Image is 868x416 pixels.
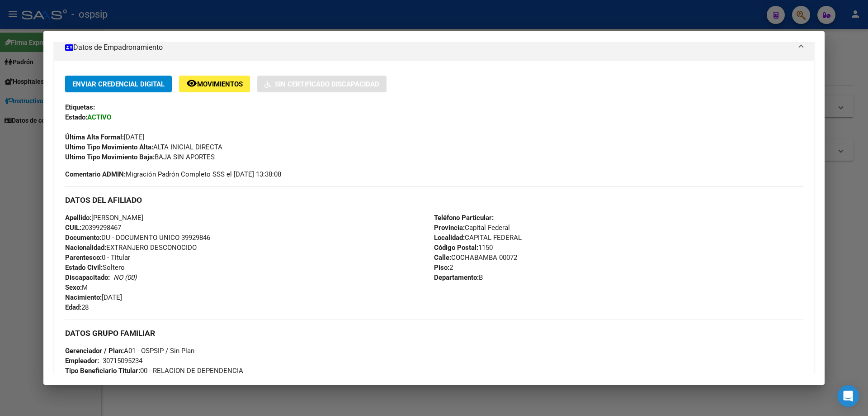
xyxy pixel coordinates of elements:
[65,367,140,375] strong: Tipo Beneficiario Titular:
[65,214,143,222] span: [PERSON_NAME]
[275,80,379,88] span: Sin Certificado Discapacidad
[65,143,153,151] strong: Ultimo Tipo Movimiento Alta:
[434,224,510,232] span: Capital Federal
[434,253,517,262] span: COCHABAMBA 00072
[65,143,222,151] span: ALTA INICIAL DIRECTA
[65,244,197,252] span: EXTRANJERO DESCONOCIDO
[65,133,144,141] span: [DATE]
[65,367,243,375] span: 00 - RELACION DE DEPENDENCIA
[65,76,172,92] button: Enviar Credencial Digital
[72,80,165,88] span: Enviar Credencial Digital
[65,153,155,161] strong: Ultimo Tipo Movimiento Baja:
[65,253,130,262] span: 0 - Titular
[65,347,124,355] strong: Gerenciador / Plan:
[65,153,215,161] span: BAJA SIN APORTES
[65,133,124,141] strong: Última Alta Formal:
[65,347,194,355] span: A01 - OSPSIP / Sin Plan
[179,76,250,92] button: Movimientos
[197,80,243,88] span: Movimientos
[837,385,859,407] div: Open Intercom Messenger
[65,42,792,53] mat-panel-title: Datos de Empadronamiento
[186,78,197,89] mat-icon: remove_red_eye
[65,273,110,282] strong: Discapacitado:
[87,113,111,121] strong: ACTIVO
[113,273,137,282] i: NO (00)
[434,263,449,272] strong: Piso:
[65,113,87,121] strong: Estado:
[65,234,210,242] span: DU - DOCUMENTO UNICO 39929846
[65,303,89,311] span: 28
[65,214,91,222] strong: Apellido:
[65,224,121,232] span: 20399298467
[65,244,106,252] strong: Nacionalidad:
[65,253,102,262] strong: Parentesco:
[65,170,126,178] strong: Comentario ADMIN:
[65,283,88,292] span: M
[434,224,465,232] strong: Provincia:
[65,234,101,242] strong: Documento:
[65,283,82,292] strong: Sexo:
[434,253,451,262] strong: Calle:
[65,263,103,272] strong: Estado Civil:
[65,103,95,111] strong: Etiquetas:
[257,76,387,92] button: Sin Certificado Discapacidad
[434,273,479,282] strong: Departamento:
[434,263,453,272] span: 2
[65,303,81,311] strong: Edad:
[434,273,483,282] span: B
[65,224,81,232] strong: CUIL:
[65,263,125,272] span: Soltero
[65,357,99,365] strong: Empleador:
[434,234,522,242] span: CAPITAL FEDERAL
[54,34,814,61] mat-expansion-panel-header: Datos de Empadronamiento
[103,356,142,366] div: 30715095234
[65,169,281,179] span: Migración Padrón Completo SSS el [DATE] 13:38:08
[434,244,493,252] span: 1150
[65,195,803,205] h3: DATOS DEL AFILIADO
[434,244,478,252] strong: Código Postal:
[65,293,122,301] span: [DATE]
[65,293,102,301] strong: Nacimiento:
[65,328,803,338] h3: DATOS GRUPO FAMILIAR
[434,234,465,242] strong: Localidad:
[434,214,494,222] strong: Teléfono Particular:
